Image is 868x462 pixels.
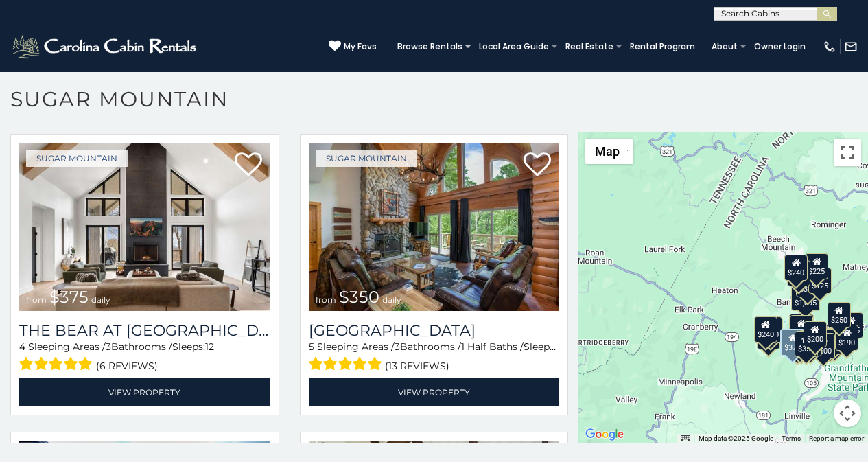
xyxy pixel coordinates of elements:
div: $240 [784,255,808,281]
button: Toggle fullscreen view [834,139,861,166]
div: $190 [789,314,812,340]
span: 4 [19,340,25,353]
div: $225 [805,253,828,279]
img: phone-regular-white.png [823,40,836,54]
a: About [705,37,744,56]
span: 1 Half Baths / [461,340,524,353]
a: Open this area in Google Maps (opens a new window) [582,426,627,443]
img: Google [582,426,627,443]
span: 12 [556,340,565,353]
span: from [26,294,47,305]
span: (13 reviews) [385,357,449,375]
span: daily [382,294,401,305]
span: from [316,294,336,305]
a: Browse Rentals [390,37,469,56]
button: Change map style [585,139,633,164]
img: mail-regular-white.png [844,40,858,54]
span: My Favs [344,41,377,53]
div: $155 [840,312,863,338]
div: $125 [808,268,832,294]
a: Terms [782,435,801,442]
img: Grouse Moor Lodge [309,143,560,311]
span: (6 reviews) [96,357,158,375]
button: Map camera controls [834,400,861,427]
span: 12 [205,340,214,353]
span: $375 [49,287,89,307]
button: Keyboard shortcuts [681,434,690,443]
div: Sleeping Areas / Bathrooms / Sleeps: [309,340,560,375]
div: $1,095 [791,285,820,311]
h3: The Bear At Sugar Mountain [19,321,270,340]
div: $375 [781,329,806,356]
span: 5 [309,340,314,353]
span: daily [91,294,110,305]
img: The Bear At Sugar Mountain [19,143,270,311]
span: 3 [395,340,400,353]
a: Owner Login [747,37,812,56]
div: $250 [828,302,851,328]
a: View Property [19,378,270,406]
div: $350 [795,331,818,357]
a: My Favs [329,40,377,54]
div: $300 [790,315,813,341]
a: Sugar Mountain [26,150,128,167]
a: Grouse Moor Lodge from $350 daily [309,143,560,311]
a: Local Area Guide [472,37,556,56]
a: The Bear At [GEOGRAPHIC_DATA] [19,321,270,340]
span: Map data ©2025 Google [699,435,773,442]
a: Sugar Mountain [316,150,417,167]
div: $200 [804,321,827,347]
span: Map [595,144,620,159]
div: $190 [835,325,858,351]
a: Real Estate [559,37,620,56]
a: View Property [309,378,560,406]
div: Sleeping Areas / Bathrooms / Sleeps: [19,340,270,375]
a: The Bear At Sugar Mountain from $375 daily [19,143,270,311]
div: $195 [819,329,842,355]
a: [GEOGRAPHIC_DATA] [309,321,560,340]
span: 3 [106,340,111,353]
img: White-1-2.png [10,33,200,60]
a: Report a map error [809,435,864,442]
a: Add to favorites [524,151,551,180]
h3: Grouse Moor Lodge [309,321,560,340]
span: $350 [339,287,379,307]
div: $240 [754,316,777,343]
a: Rental Program [623,37,702,56]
